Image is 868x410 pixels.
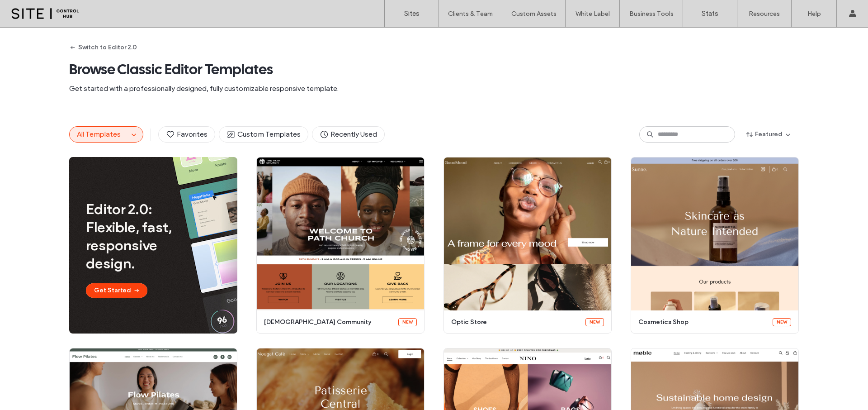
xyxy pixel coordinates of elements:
label: Help [807,10,821,18]
button: Favorites [158,126,215,143]
label: Resources [749,10,780,18]
label: White Label [576,10,610,18]
button: Featured [739,127,799,142]
button: Recently Used [312,126,385,143]
button: Custom Templates [219,126,308,143]
span: [DEMOGRAPHIC_DATA] community [264,318,393,327]
label: Clients & Team [448,10,493,18]
span: All Templates [77,130,121,138]
div: New [585,318,604,326]
div: New [398,318,417,326]
div: New [773,318,791,326]
span: Get started with a professionally designed, fully customizable responsive template. [69,84,799,94]
span: optic store [451,318,580,327]
button: All Templates [70,127,128,142]
span: Favorites [166,129,208,139]
button: Get Started [86,283,147,298]
label: Business Tools [629,10,674,18]
button: Switch to Editor 2.0 [69,40,137,55]
span: cosmetics shop [638,318,767,327]
span: Editor 2.0: Flexible, fast, responsive design. [86,200,197,272]
span: Help [21,6,39,14]
label: Custom Assets [511,10,557,18]
span: Recently Used [320,129,377,139]
span: Browse Classic Editor Templates [69,60,799,78]
label: Sites [404,10,420,18]
label: Stats [702,10,718,18]
span: Custom Templates [226,129,301,139]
